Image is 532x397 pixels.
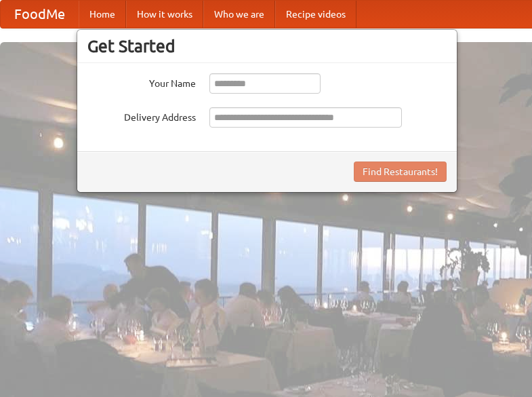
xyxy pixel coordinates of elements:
[275,1,356,28] a: Recipe videos
[1,1,79,28] a: FoodMe
[126,1,203,28] a: How it works
[354,162,447,182] button: Find Restaurants!
[87,73,196,90] label: Your Name
[79,1,126,28] a: Home
[87,107,196,124] label: Delivery Address
[203,1,275,28] a: Who we are
[87,36,447,56] h3: Get Started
